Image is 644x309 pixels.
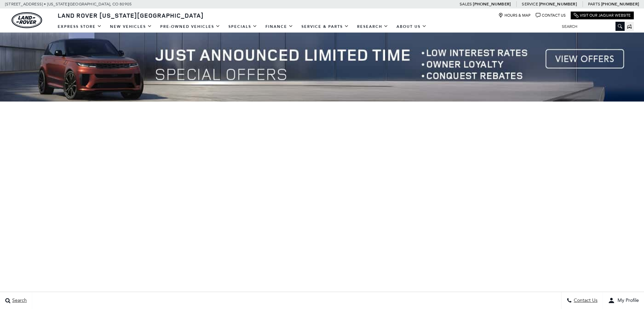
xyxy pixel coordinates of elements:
span: Parts [588,2,600,6]
a: [STREET_ADDRESS] • [US_STATE][GEOGRAPHIC_DATA], CO 80905 [5,2,132,6]
a: land-rover [12,12,42,28]
a: [PHONE_NUMBER] [473,1,511,7]
span: Land Rover [US_STATE][GEOGRAPHIC_DATA] [58,11,204,19]
span: My Profile [615,298,639,304]
a: Finance [261,21,297,33]
input: Search [557,22,625,31]
a: [PHONE_NUMBER] [601,1,639,7]
a: Specials [224,21,261,33]
img: Land Rover [12,12,42,28]
a: Hours & Map [498,13,531,18]
a: Land Rover [US_STATE][GEOGRAPHIC_DATA] [54,11,208,19]
a: Service & Parts [297,21,353,33]
a: New Vehicles [106,21,156,33]
a: EXPRESS STORE [54,21,106,33]
button: user-profile-menu [603,292,644,309]
a: Pre-Owned Vehicles [156,21,224,33]
a: Research [353,21,392,33]
a: [PHONE_NUMBER] [539,1,577,7]
a: Contact Us [536,13,566,18]
span: Service [522,2,538,6]
a: Visit Our Jaguar Website [574,13,631,18]
span: Contact Us [572,298,597,304]
nav: Main Navigation [54,21,431,33]
span: Sales [460,2,472,6]
span: Search [11,298,27,304]
a: About Us [392,21,431,33]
